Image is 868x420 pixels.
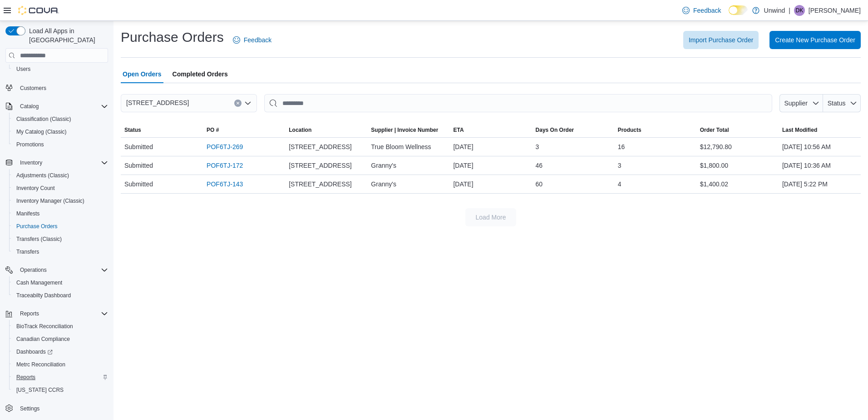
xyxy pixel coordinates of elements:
[13,126,108,137] span: My Catalog (Classic)
[614,123,696,137] button: Products
[9,289,112,302] button: Traceabilty Dashboard
[16,210,39,217] span: Manifests
[779,138,861,156] div: [DATE] 10:56 AM
[2,100,112,113] button: Catalog
[700,126,729,134] span: Order Total
[16,82,108,93] span: Customers
[13,208,43,219] a: Manifests
[289,126,311,134] div: Location
[16,157,46,168] button: Inventory
[121,28,224,46] h1: Purchase Orders
[20,405,39,412] span: Settings
[13,195,108,206] span: Inventory Manager (Classic)
[173,65,228,83] span: Completed Orders
[618,141,625,152] span: 16
[124,126,141,134] span: Status
[229,31,275,49] a: Feedback
[779,175,861,193] div: [DATE] 5:22 PM
[729,5,748,15] input: Dark Mode
[13,195,88,206] a: Inventory Manager (Classic)
[779,156,861,175] div: [DATE] 10:36 AM
[618,126,641,134] span: Products
[13,221,108,232] span: Purchase Orders
[2,402,112,415] button: Settings
[13,290,74,301] a: Traceabilty Dashboard
[207,160,243,171] a: POF6TJ-172
[9,345,112,358] a: Dashboards
[13,139,108,150] span: Promotions
[13,114,75,125] a: Classification (Classic)
[13,234,65,245] a: Transfers (Classic)
[696,138,779,156] div: $12,790.80
[13,64,108,75] span: Users
[20,103,39,110] span: Catalog
[13,277,66,288] a: Cash Management
[476,213,506,222] span: Load More
[16,308,108,319] span: Reports
[9,113,112,125] button: Classification (Classic)
[13,277,108,288] span: Cash Management
[367,156,449,175] div: Granny's
[13,346,108,357] span: Dashboards
[13,139,48,150] a: Promotions
[9,207,112,220] button: Manifests
[367,123,449,137] button: Supplier | Invoice Number
[13,64,34,75] a: Users
[9,358,112,371] button: Metrc Reconciliation
[828,100,846,107] span: Status
[9,138,112,151] button: Promotions
[13,359,108,370] span: Metrc Reconciliation
[536,160,543,171] span: 46
[13,246,43,257] a: Transfers
[16,308,43,319] button: Reports
[696,175,779,193] div: $1,400.02
[779,94,823,112] button: Supplier
[20,310,39,317] span: Reports
[16,386,64,394] span: [US_STATE] CCRS
[453,126,464,134] span: ETA
[13,208,108,219] span: Manifests
[16,157,108,168] span: Inventory
[16,348,53,355] span: Dashboards
[367,138,449,156] div: True Bloom Wellness
[9,169,112,182] button: Adjustments (Classic)
[13,183,59,194] a: Inventory Count
[9,125,112,138] button: My Catalog (Classic)
[207,126,219,134] span: PO #
[371,126,438,134] span: Supplier | Invoice Number
[16,172,69,179] span: Adjustments (Classic)
[20,266,47,274] span: Operations
[775,35,855,45] span: Create New Purchase Order
[13,221,61,232] a: Purchase Orders
[9,220,112,233] button: Purchase Orders
[16,265,108,275] span: Operations
[16,101,108,112] span: Catalog
[289,179,351,190] span: [STREET_ADDRESS]
[16,83,50,94] a: Customers
[2,264,112,276] button: Operations
[20,85,46,92] span: Customers
[532,123,614,137] button: Days On Order
[13,385,108,395] span: Washington CCRS
[13,126,70,137] a: My Catalog (Classic)
[16,361,65,368] span: Metrc Reconciliation
[689,35,753,45] span: Import Purchase Order
[16,65,30,73] span: Users
[16,374,35,381] span: Reports
[203,123,285,137] button: PO #
[285,123,367,137] button: Location
[9,182,112,195] button: Inventory Count
[16,279,62,286] span: Cash Management
[784,100,808,107] span: Supplier
[683,31,759,49] button: Import Purchase Order
[367,175,449,193] div: Granny's
[13,246,108,257] span: Transfers
[121,123,203,137] button: Status
[536,126,574,134] span: Days On Order
[9,276,112,289] button: Cash Management
[449,138,532,156] div: [DATE]
[449,123,532,137] button: ETA
[769,31,861,49] button: Create New Purchase Order
[16,223,58,230] span: Purchase Orders
[16,292,71,299] span: Traceabilty Dashboard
